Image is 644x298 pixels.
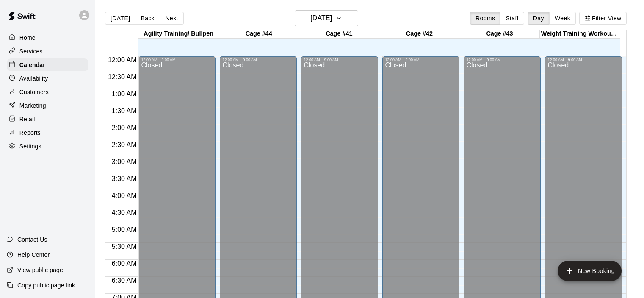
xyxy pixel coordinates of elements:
[385,58,457,62] div: 12:00 AM – 9:00 AM
[19,128,41,137] p: Reports
[459,30,540,38] div: Cage #43
[7,126,88,139] a: Reports
[304,58,376,62] div: 12:00 AM – 9:00 AM
[110,124,139,131] span: 2:00 AM
[7,113,88,125] a: Retail
[7,86,88,98] a: Customers
[19,74,48,83] p: Availability
[310,12,332,24] h6: [DATE]
[7,45,88,58] a: Services
[19,142,41,150] p: Settings
[19,61,45,69] p: Calendar
[110,175,139,182] span: 3:30 AM
[500,12,524,25] button: Staff
[110,260,139,267] span: 6:00 AM
[110,141,139,148] span: 2:30 AM
[110,90,139,97] span: 1:00 AM
[379,30,460,38] div: Cage #42
[7,58,88,71] a: Calendar
[528,12,550,25] button: Day
[7,31,88,44] a: Home
[110,226,139,233] span: 5:00 AM
[17,266,63,274] p: View public page
[110,209,139,216] span: 4:30 AM
[19,101,46,110] p: Marketing
[110,277,139,284] span: 6:30 AM
[141,58,213,62] div: 12:00 AM – 9:00 AM
[547,58,619,62] div: 12:00 AM – 9:00 AM
[110,107,139,114] span: 1:30 AM
[222,58,294,62] div: 12:00 AM – 9:00 AM
[110,243,139,250] span: 5:30 AM
[299,30,379,38] div: Cage #41
[540,30,620,38] div: Weight Training Workout Area
[106,56,139,64] span: 12:00 AM
[19,33,36,42] p: Home
[110,158,139,165] span: 3:00 AM
[17,281,75,290] p: Copy public page link
[218,30,299,38] div: Cage #44
[19,47,43,56] p: Services
[138,30,219,38] div: Agility Training/ Bullpen
[19,115,35,123] p: Retail
[19,88,49,96] p: Customers
[7,99,88,112] a: Marketing
[105,12,135,25] button: [DATE]
[558,261,622,281] button: add
[549,12,576,25] button: Week
[106,73,139,81] span: 12:30 AM
[7,72,88,85] a: Availability
[470,12,500,25] button: Rooms
[160,12,183,25] button: Next
[135,12,160,25] button: Back
[7,140,88,153] a: Settings
[110,192,139,199] span: 4:00 AM
[579,12,627,25] button: Filter View
[17,251,50,259] p: Help Center
[466,58,538,62] div: 12:00 AM – 9:00 AM
[17,235,47,244] p: Contact Us
[295,10,358,26] button: [DATE]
